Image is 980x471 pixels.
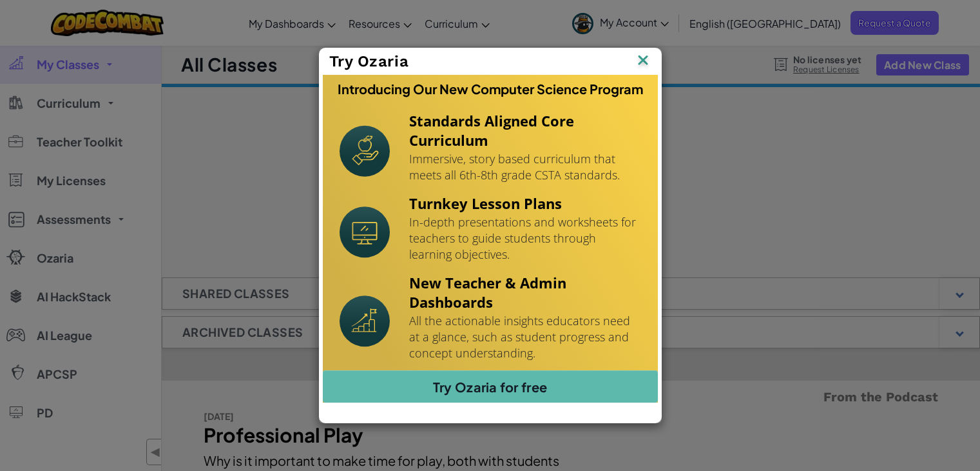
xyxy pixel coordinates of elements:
[635,52,651,71] img: IconClose.svg
[340,206,390,258] img: Icon_Turnkey.svg
[409,194,641,213] h4: Turnkey Lesson Plans
[409,273,641,312] h4: New Teacher & Admin Dashboards
[409,313,641,361] p: All the actionable insights educators need at a glance, such as student progress and concept unde...
[409,214,641,263] p: In-depth presentations and worksheets for teachers to guide students through learning objectives.
[338,81,643,97] h3: Introducing Our New Computer Science Program
[409,111,641,150] h4: Standards Aligned Core Curriculum
[329,52,409,70] span: Try Ozaria
[340,125,390,177] img: Icon_StandardsAlignment.svg
[323,370,658,403] a: Try Ozaria for free
[340,296,390,347] img: Icon_NewTeacherDashboard.svg
[409,151,641,183] p: Immersive, story based curriculum that meets all 6th-8th grade CSTA standards.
